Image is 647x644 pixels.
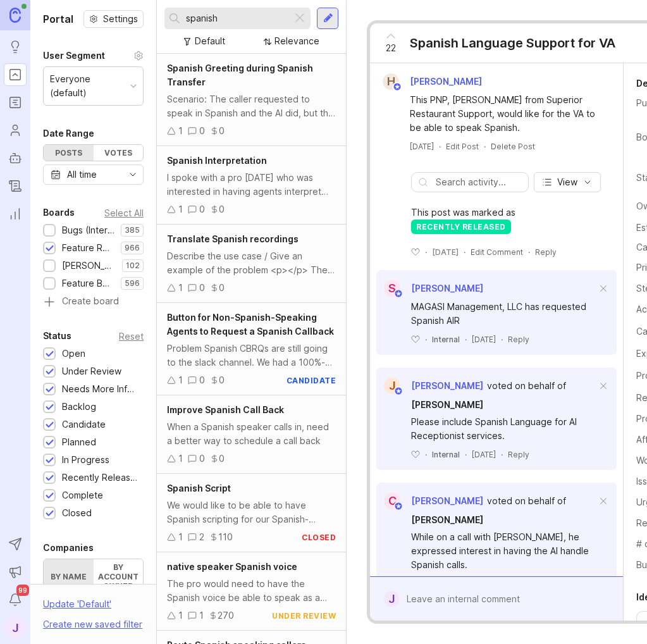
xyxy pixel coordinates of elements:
div: 1 [178,281,183,295]
div: recently released [411,220,511,234]
a: H[PERSON_NAME] [375,73,492,90]
div: · [501,449,503,460]
div: 1 [199,609,204,622]
span: Improve Spanish Call Back [167,404,284,415]
div: S [384,280,400,297]
div: User Segment [43,48,105,63]
a: Ideas [4,35,27,58]
a: Button for Non-Spanish-Speaking Agents to Request a Spanish CallbackProblem Spanish CBRQs are sti... [157,303,346,395]
div: · [465,334,467,345]
div: Recently Released [62,471,137,485]
div: candidate [287,375,336,386]
svg: toggle icon [123,170,143,180]
a: Roadmaps [4,91,27,114]
time: [DATE] [432,247,459,257]
a: [PERSON_NAME] [411,398,483,412]
div: 1 [178,530,183,544]
div: We would like to be able to have Spanish scripting for our Spanish-speaking new leads. [167,498,336,526]
div: Everyone (default) [50,72,125,100]
a: Reporting [4,202,27,225]
p: 596 [125,278,140,288]
div: MAGASI Management, LLC has requested Spanish AIR [411,300,596,328]
div: voted on behalf of [487,494,566,508]
button: Settings [83,10,144,28]
input: Search... [186,11,287,25]
div: Votes [94,145,144,161]
div: 110 [218,530,233,544]
div: · [425,449,427,460]
div: Date Range [43,126,94,141]
img: Canny Home [9,8,21,22]
div: The pro would need to have the Spanish voice be able to speak as a native speaker, as it currentl... [167,577,336,605]
div: I spoke with a pro [DATE] who was interested in having agents interpret Spanish calls/consultatio... [167,171,336,199]
img: member badge [394,502,404,511]
div: 1 [178,373,183,387]
a: Translate Spanish recordingsDescribe the use case / Give an example of the problem <p></p> The ca... [157,225,346,303]
span: Spanish Script [167,483,231,493]
button: View [534,172,601,192]
div: 1 [178,202,183,216]
a: [PERSON_NAME] [411,513,483,527]
a: S[PERSON_NAME] [376,280,483,297]
div: Complete [62,488,103,502]
div: Delete Post [491,141,535,152]
div: Companies [43,540,94,555]
div: · [464,247,465,257]
div: J [384,591,399,607]
a: Portal [4,63,27,86]
div: C [384,493,400,509]
span: [PERSON_NAME] [411,514,483,525]
div: 0 [199,202,205,216]
div: In Progress [62,453,109,467]
span: Translate Spanish recordings [167,233,299,244]
a: Improve Spanish Call BackWhen a Spanish speaker calls in, need a better way to schedule a call ba... [157,395,346,474]
div: Boards [43,205,75,220]
div: 270 [218,609,234,622]
div: · [528,247,530,257]
div: Backlog [62,400,96,414]
span: [PERSON_NAME] [411,283,483,294]
div: 1 [178,452,183,466]
div: · [484,141,486,152]
span: This post was marked as [411,206,515,220]
div: J [384,378,400,394]
div: Select All [104,209,144,216]
div: Feature Board Sandbox [DATE] [62,276,114,290]
a: Autopilot [4,147,27,170]
div: While on a call with [PERSON_NAME], he expressed interest in having the AI handle Spanish calls. [411,530,596,572]
div: Under Review [62,364,121,378]
button: J [4,616,27,639]
div: 1 [178,124,183,138]
div: 2 [199,530,204,544]
img: member badge [394,387,404,396]
time: [DATE] [410,142,434,151]
input: Search activity... [436,175,522,189]
div: Reset [119,333,144,340]
a: native speaker Spanish voiceThe pro would need to have the Spanish voice be able to speak as a na... [157,552,346,631]
div: · [425,247,427,257]
span: Spanish Interpretation [167,155,267,166]
span: [PERSON_NAME] [411,399,483,410]
div: Internal [432,334,460,345]
a: [DATE] [410,141,434,152]
span: [PERSON_NAME] [410,76,482,87]
div: Reply [508,334,529,345]
div: Feature Requests (Internal) [62,241,114,255]
div: H [383,73,399,90]
div: Problem Spanish CBRQs are still going to the slack channel. We had a 100%-off-slack goal for 2021... [167,342,336,369]
div: closed [302,532,336,543]
div: [PERSON_NAME] (Public) [62,259,116,273]
div: Create new saved filter [43,617,142,631]
span: native speaker Spanish voice [167,561,297,572]
div: Please include Spanish Language for AI Receptionist services. [411,415,596,443]
div: 0 [219,281,225,295]
div: Posts [44,145,94,161]
div: under review [272,610,336,621]
div: 0 [219,373,225,387]
div: Scenario: The caller requested to speak in Spanish and the AI did, but the caller ended the call ... [167,92,336,120]
p: 966 [125,243,140,253]
div: Reply [508,449,529,460]
button: Announcements [4,560,27,583]
span: 99 [16,585,29,596]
